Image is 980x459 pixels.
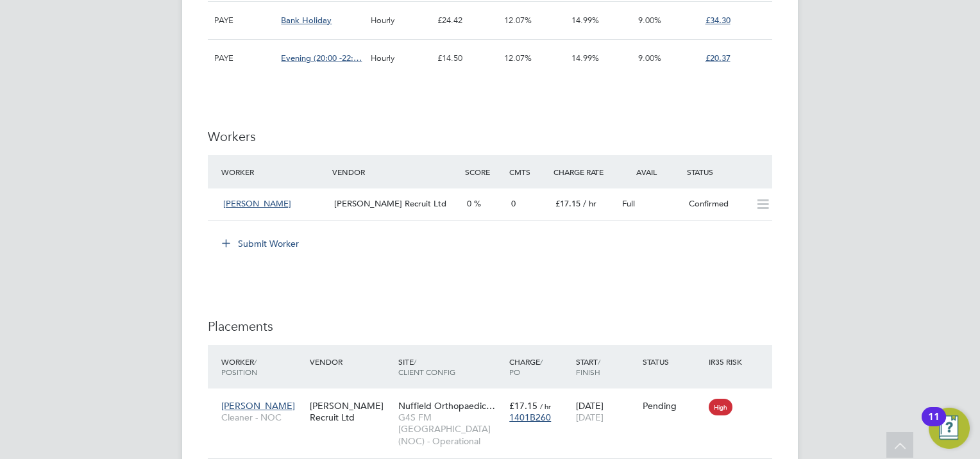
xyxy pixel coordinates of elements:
span: Full [622,198,635,209]
span: 0 [467,198,471,209]
div: Site [395,350,506,383]
span: / PO [509,356,543,377]
div: Confirmed [684,194,750,215]
div: Pending [643,400,703,412]
span: G4S FM [GEOGRAPHIC_DATA] (NOC) - Operational [398,412,503,447]
span: 12.07% [504,15,532,26]
span: 9.00% [638,53,661,63]
h3: Placements [208,318,772,335]
div: 11 [928,417,940,433]
span: [PERSON_NAME] [221,400,295,412]
span: £20.37 [705,53,731,63]
div: Vendor [329,160,462,183]
button: Open Resource Center, 11 new notifications [929,408,970,449]
div: Status [639,350,706,373]
span: 1401B260 [509,412,551,423]
span: [DATE] [576,412,604,423]
div: [DATE] [573,394,639,430]
span: 0 [511,198,516,209]
h3: Workers [208,128,772,145]
span: 14.99% [571,53,599,63]
span: 12.07% [504,53,532,63]
div: Hourly [367,2,434,39]
a: [PERSON_NAME]Cleaner - NOC[PERSON_NAME] Recruit LtdNuffield Orthopaedic…G4S FM [GEOGRAPHIC_DATA] ... [218,393,772,404]
div: Worker [218,350,307,383]
div: IR35 Risk [705,350,750,373]
div: £14.50 [434,40,501,77]
div: Score [462,160,506,183]
div: Worker [218,160,329,183]
span: £17.15 [509,400,537,412]
div: PAYE [211,40,278,77]
div: [PERSON_NAME] Recruit Ltd [307,394,395,430]
span: £17.15 [555,198,580,209]
span: Nuffield Orthopaedic… [398,400,495,412]
div: Cmts [506,160,550,183]
span: [PERSON_NAME] Recruit Ltd [334,198,446,209]
span: / hr [540,401,551,411]
span: / Client Config [398,356,455,377]
div: Avail [617,160,684,183]
span: / Position [221,356,257,377]
span: Evening (20:00 -22:… [281,53,362,63]
div: Vendor [307,350,395,373]
div: PAYE [211,2,278,39]
div: Charge [506,350,573,383]
div: Status [684,160,772,183]
div: Charge Rate [550,160,617,183]
div: Start [573,350,639,383]
div: Hourly [367,40,434,77]
span: 9.00% [638,15,661,26]
span: £34.30 [705,15,731,26]
span: / Finish [576,356,600,377]
span: High [709,399,732,415]
span: / hr [583,198,596,209]
span: 14.99% [571,15,599,26]
span: Cleaner - NOC [221,412,303,423]
button: Submit Worker [213,233,309,254]
div: £24.42 [434,2,501,39]
span: Bank Holiday [281,15,332,26]
span: [PERSON_NAME] [223,198,291,209]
